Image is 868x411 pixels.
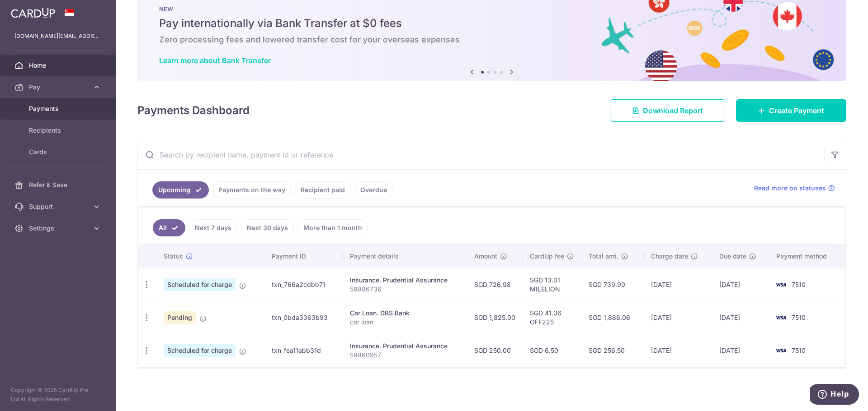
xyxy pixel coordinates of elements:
[164,344,236,357] span: Scheduled for charge
[651,252,688,261] span: Charge date
[29,148,89,157] span: Cards
[712,268,769,301] td: [DATE]
[712,301,769,334] td: [DATE]
[264,268,343,301] td: txn_766a2cdbb71
[792,346,806,354] span: 7510
[772,312,790,323] img: Bank Card
[29,126,89,135] span: Recipients
[20,6,39,14] span: Help
[350,309,460,318] div: Car Loan. DBS Bank
[164,311,196,324] span: Pending
[159,16,825,31] h5: Pay internationally via Bank Transfer at $0 fees
[159,5,825,13] p: NEW
[810,384,859,406] iframe: Opens a widget where you can find more information
[769,105,824,116] span: Create Payment
[264,301,343,334] td: txn_0bda3363b93
[467,334,523,367] td: SGD 250.00
[212,181,291,199] a: Payments on the way
[523,301,581,334] td: SGD 41.06 OFF225
[772,345,790,356] img: Bank Card
[29,61,89,70] span: Home
[29,224,89,233] span: Settings
[769,245,845,268] th: Payment method
[523,334,581,367] td: SGD 6.50
[29,180,89,189] span: Refer & Save
[159,34,825,45] h6: Zero processing fees and lowered transfer cost for your overseas expenses
[350,351,460,360] p: 59860957
[644,301,712,334] td: [DATE]
[241,219,294,236] a: Next 30 days
[530,252,564,261] span: CardUp fee
[350,276,460,285] div: Insurance. Prudential Assurance
[581,334,644,367] td: SGD 256.50
[589,252,618,261] span: Total amt.
[712,334,769,367] td: [DATE]
[264,245,343,268] th: Payment ID
[644,334,712,367] td: [DATE]
[138,140,824,169] input: Search by recipient name, payment id or reference
[467,268,523,301] td: SGD 726.98
[29,104,89,113] span: Payments
[137,102,250,119] h4: Payments Dashboard
[354,181,393,199] a: Overdue
[719,252,746,261] span: Due date
[164,252,183,261] span: Status
[14,32,101,41] p: [DOMAIN_NAME][EMAIL_ADDRESS][DOMAIN_NAME]
[523,268,581,301] td: SGD 13.01 MILELION
[754,184,835,193] a: Read more on statuses
[29,202,89,211] span: Support
[153,219,185,236] a: All
[164,278,236,291] span: Scheduled for charge
[581,301,644,334] td: SGD 1,866.06
[350,285,460,294] p: 59886736
[467,301,523,334] td: SGD 1,825.00
[159,56,271,65] a: Learn more about Bank Transfer
[343,245,467,268] th: Payment details
[644,268,712,301] td: [DATE]
[792,281,806,288] span: 7510
[189,219,237,236] a: Next 7 days
[643,105,703,116] span: Download Report
[772,279,790,290] img: Bank Card
[11,7,55,18] img: CardUp
[581,268,644,301] td: SGD 739.99
[474,252,497,261] span: Amount
[350,342,460,351] div: Insurance. Prudential Assurance
[295,181,351,199] a: Recipient paid
[754,184,826,193] span: Read more on statuses
[792,314,806,321] span: 7510
[297,219,368,236] a: More than 1 month
[264,334,343,367] td: txn_fea11abb31d
[350,318,460,327] p: car loan
[610,99,725,122] a: Download Report
[29,83,89,92] span: Pay
[736,99,846,122] a: Create Payment
[152,181,209,199] a: Upcoming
